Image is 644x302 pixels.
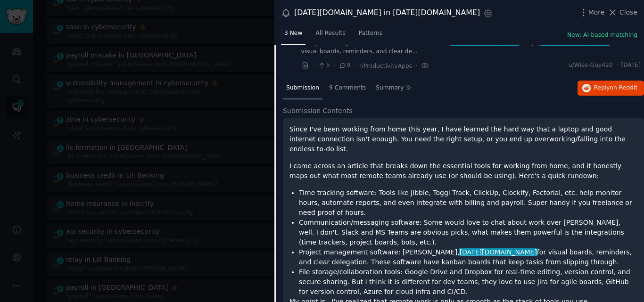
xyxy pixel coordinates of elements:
span: · [616,61,618,70]
p: I came across an article that breaks down the essential tools for working from home, and it hones... [289,161,637,181]
span: r/ProductivityApps [359,63,412,69]
a: ...Project management software: [PERSON_NAME], [[DATE][DOMAIN_NAME]](http://[DATE][DOMAIN_NAME]/)... [301,39,641,56]
span: Reply [594,84,637,92]
span: [DATE] [621,61,641,70]
a: Patterns [355,26,386,45]
span: u/Wise-Guy420 [569,61,613,70]
p: Since I've been working from home this year, I have learned the hard way that a laptop and good i... [289,124,637,154]
button: New: AI-based matching [567,31,637,40]
a: [DATE][DOMAIN_NAME] [460,248,537,256]
li: Communication/messaging software: Some would love to chat about work over [PERSON_NAME], well. I ... [299,218,637,247]
a: All Results [312,26,348,45]
span: Submission Contents [283,106,353,116]
span: 9 [339,61,350,70]
button: More [578,8,605,17]
li: Project management software: [PERSON_NAME], for visual boards, reminders, and clear delegation. T... [299,247,637,267]
span: 3 New [284,29,302,38]
span: · [354,61,356,71]
span: · [313,61,314,71]
span: 5 [318,61,330,70]
span: 9 Comments [329,84,366,92]
span: · [333,61,335,71]
span: Submission [286,84,319,92]
span: Patterns [359,29,382,38]
span: Summary [376,84,404,92]
div: [DATE][DOMAIN_NAME] in [DATE][DOMAIN_NAME] [294,7,480,19]
span: on Reddit [610,84,637,91]
span: More [588,8,605,17]
span: · [415,61,417,71]
li: File storage/collaboration tools: Google Drive and Dropbox for real-time editing, version control... [299,267,637,297]
li: Time tracking software: Tools like Jibble, Toggl Track, ClickUp, Clockify, Factorial, etc. help m... [299,188,637,218]
span: All Results [315,29,345,38]
button: Close [608,8,637,17]
span: [DATE][DOMAIN_NAME] [459,248,538,256]
a: 3 New [281,26,305,45]
span: Close [619,8,637,17]
button: Replyon Reddit [578,81,644,96]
